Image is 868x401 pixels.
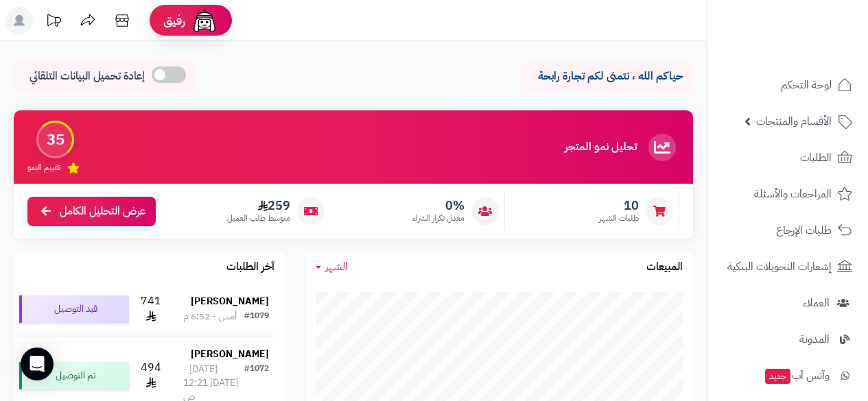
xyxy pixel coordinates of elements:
[244,310,269,324] div: #1079
[27,162,60,173] span: تقييم النمو
[60,204,145,219] span: عرض التحليل الكامل
[754,184,832,204] span: المراجعات والأسئلة
[191,7,218,34] img: ai-face.png
[800,148,832,167] span: الطلبات
[727,257,832,276] span: إشعارات التحويلات البنكية
[19,362,129,389] div: تم التوصيل
[134,282,167,336] td: 741
[716,178,860,210] a: المراجعات والأسئلة
[227,198,290,213] span: 259
[716,141,860,174] a: الطلبات
[163,12,185,29] span: رفيق
[565,141,637,154] h3: تحليل نمو المتجر
[191,347,269,361] strong: [PERSON_NAME]
[716,250,860,283] a: إشعارات التحويلات البنكية
[191,294,269,308] strong: [PERSON_NAME]
[646,261,683,274] h3: المبيعات
[764,366,830,385] span: وآتس آب
[765,369,790,384] span: جديد
[183,310,237,324] div: أمس - 6:52 م
[781,75,832,95] span: لوحة التحكم
[36,7,71,38] a: تحديثات المنصة
[716,214,860,247] a: طلبات الإرجاع
[776,221,832,240] span: طلبات الإرجاع
[532,69,683,84] p: حياكم الله ، نتمنى لكم تجارة رابحة
[599,198,639,213] span: 10
[716,287,860,319] a: العملاء
[716,69,860,101] a: لوحة التحكم
[227,212,290,224] span: متوسط طلب العميل
[716,359,860,392] a: وآتس آبجديد
[716,323,860,356] a: المدونة
[412,212,465,224] span: معدل تكرار الشراء
[775,34,855,63] img: logo-2.png
[803,293,830,313] span: العملاء
[316,259,348,275] a: الشهر
[412,198,465,213] span: 0%
[756,112,832,131] span: الأقسام والمنتجات
[799,330,830,349] span: المدونة
[21,348,54,380] div: Open Intercom Messenger
[599,212,639,224] span: طلبات الشهر
[30,69,145,84] span: إعادة تحميل البيانات التلقائي
[226,261,274,274] h3: آخر الطلبات
[325,258,348,275] span: الشهر
[27,197,156,226] a: عرض التحليل الكامل
[19,295,129,323] div: قيد التوصيل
